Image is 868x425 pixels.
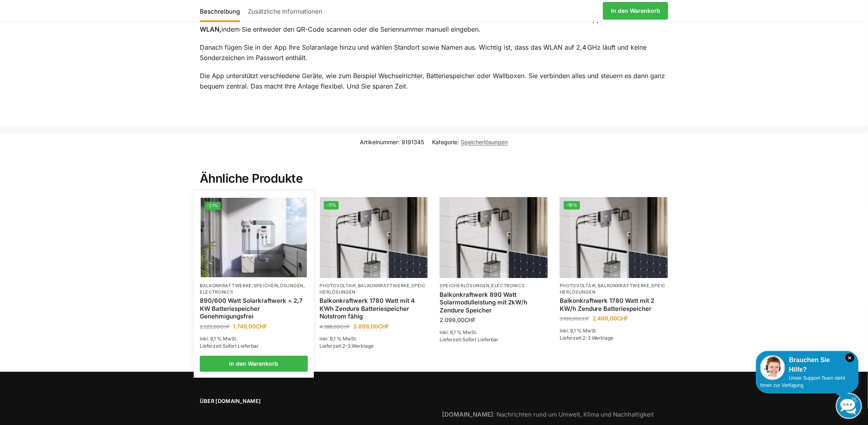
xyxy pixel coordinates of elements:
bdi: 2.222,00 [200,324,230,330]
p: inkl. 8,1 % MwSt. [440,329,548,336]
img: Steckerkraftwerk mit 2,7kwh-Speicher [201,198,307,278]
strong: [DOMAIN_NAME] [442,411,493,418]
h2: Ähnliche Produkte [200,152,668,186]
span: CHF [378,323,390,330]
p: inkl. 8,1 % MwSt. [200,335,308,342]
a: Photovoltaik [560,283,596,288]
bdi: 3.100,00 [560,316,589,322]
a: Balkonkraftwerk 1780 Watt mit 2 KW/h Zendure Batteriespeicher [560,297,668,312]
a: -11%Zendure-solar-flow-Batteriespeicher für Balkonkraftwerke [320,197,428,278]
p: , , [320,283,428,295]
a: Photovoltaik [320,283,356,288]
img: Balkonkraftwerk 890 Watt Solarmodulleistung mit 2kW/h Zendure Speicher [440,197,548,278]
p: Die App unterstützt verschiedene Geräte, wie zum Beispiel Wechselrichter, Batteriespeicher oder W... [200,71,668,91]
a: [DOMAIN_NAME]: Nachrichten rund um Umwelt, Klima und Nachhaltigkeit [442,411,654,418]
a: Electronics [491,283,525,288]
img: Customer service [760,355,785,380]
i: Schließen [846,353,854,362]
span: Lieferzeit: [320,343,374,349]
span: Unser Support-Team steht Ihnen zur Verfügung [760,375,845,388]
a: Speicherlösungen [461,139,508,145]
span: CHF [579,316,589,322]
a: Balkonkraftwerke [598,283,650,288]
span: Artikelnummer: [360,138,424,146]
span: CHF [464,316,476,323]
a: Speicherlösungen [320,283,426,294]
strong: ShineWiFi-X Modul an den Wechselrichter [222,15,350,23]
span: CHF [256,323,267,330]
span: Kategorie: [432,138,508,146]
a: Balkonkraftwerke [358,283,410,288]
p: inkl. 8,1 % MwSt. [560,327,668,334]
a: -21%Steckerkraftwerk mit 2,7kwh-Speicher [201,198,307,278]
a: Balkonkraftwerk 1780 Watt mit 4 KWh Zendure Batteriespeicher Notstrom fähig [320,297,428,320]
span: CHF [617,315,629,322]
span: Über [DOMAIN_NAME] [200,397,426,405]
img: Zendure-solar-flow-Batteriespeicher für Balkonkraftwerke [320,197,428,278]
a: -19%Zendure-solar-flow-Batteriespeicher für Balkonkraftwerke [560,197,668,278]
p: , , [560,283,668,295]
span: CHF [220,324,230,330]
span: Lieferzeit: [200,343,259,349]
a: Speicherlösungen [440,283,490,288]
bdi: 2.499,00 [593,315,629,322]
p: , [440,283,548,289]
p: , , [200,283,308,295]
a: 890/600 Watt Solarkraftwerk + 2,7 KW Batteriespeicher Genehmigungsfrei [200,297,308,320]
p: inkl. 8,1 % MwSt. [320,335,428,342]
bdi: 4.399,00 [320,324,350,330]
a: Balkonkraftwerke [200,283,252,288]
bdi: 1.749,00 [233,323,267,330]
span: Sofort Lieferbar [462,336,498,342]
span: Sofort Lieferbar [223,343,259,349]
a: Speicherlösungen [560,283,666,294]
img: Zendure-solar-flow-Batteriespeicher für Balkonkraftwerke [560,197,668,278]
a: Speicherlösungen [253,283,303,288]
span: 2-3 Werktage [583,335,614,341]
span: CHF [340,324,350,330]
p: Danach fügen Sie in der App Ihre Solaranlage hinzu und wählen Standort sowie Namen aus. Wichtig i... [200,42,668,63]
span: Lieferzeit: [560,335,614,341]
a: In den Warenkorb legen: „890/600 Watt Solarkraftwerk + 2,7 KW Batteriespeicher Genehmigungsfrei“ [200,356,308,372]
bdi: 2.099,00 [440,316,476,323]
span: 9191345 [402,139,424,145]
a: Balkonkraftwerk 890 Watt Solarmodulleistung mit 2kW/h Zendure Speicher [440,291,548,314]
div: Brauchen Sie Hilfe? [760,355,854,375]
span: 2-3 Werktage [343,343,374,349]
span: Lieferzeit: [440,336,498,342]
a: Electronics [200,289,233,295]
bdi: 3.899,00 [354,323,390,330]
